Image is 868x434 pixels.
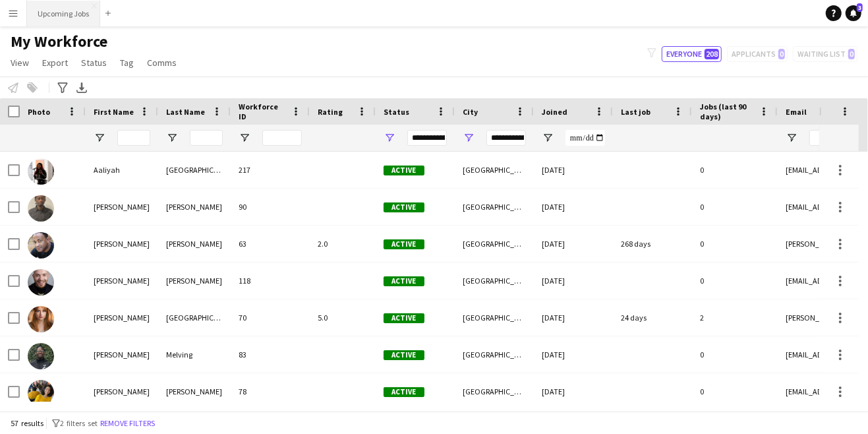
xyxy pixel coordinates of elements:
span: Active [384,350,424,360]
img: Alexandru Silaghi [28,269,54,295]
div: [PERSON_NAME] [86,336,158,373]
div: [GEOGRAPHIC_DATA] [455,189,534,225]
div: 118 [231,263,310,299]
div: 0 [692,336,778,373]
a: Export [37,54,73,71]
a: Tag [115,54,139,71]
span: View [11,57,29,69]
span: Comms [147,57,177,69]
input: First Name Filter Input [117,130,150,146]
div: [GEOGRAPHIC_DATA] [455,226,534,262]
div: 5.0 [310,299,376,336]
div: [DATE] [534,373,613,410]
span: Workforce ID [239,102,286,121]
div: Melving [158,336,231,373]
div: [GEOGRAPHIC_DATA] [158,152,231,188]
img: Angie rojas [28,380,54,406]
div: 83 [231,336,310,373]
div: [PERSON_NAME] [158,189,231,225]
img: Aaron Williams-Smith [28,195,54,222]
div: [DATE] [534,336,613,373]
button: Everyone208 [662,46,722,62]
div: 0 [692,226,778,262]
div: [DATE] [534,263,613,299]
div: [PERSON_NAME] [86,299,158,336]
button: Open Filter Menu [542,132,554,144]
span: Status [384,107,409,117]
a: View [5,54,34,71]
span: Joined [542,107,567,117]
span: Last job [621,107,651,117]
div: [PERSON_NAME] [86,263,158,299]
button: Remove filters [98,416,158,431]
div: 0 [692,189,778,225]
img: Andrew Melving [28,343,54,369]
button: Upcoming Jobs [27,1,100,26]
span: Active [384,239,424,249]
span: Last Name [166,107,205,117]
div: 70 [231,299,310,336]
div: [DATE] [534,189,613,225]
div: [GEOGRAPHIC_DATA] [455,373,534,410]
button: Open Filter Menu [166,132,178,144]
div: [GEOGRAPHIC_DATA] [455,152,534,188]
div: [PERSON_NAME] [158,373,231,410]
div: [PERSON_NAME] [158,263,231,299]
div: Aaliyah [86,152,158,188]
div: 24 days [613,299,692,336]
button: Open Filter Menu [94,132,105,144]
span: My Workforce [11,32,107,51]
div: [DATE] [534,299,613,336]
img: Aaliyah Glasgow [28,158,54,185]
span: 2 filters set [60,418,98,428]
span: First Name [94,107,134,117]
span: Rating [318,107,343,117]
input: Workforce ID Filter Input [262,130,302,146]
div: 63 [231,226,310,262]
button: Open Filter Menu [384,132,395,144]
span: Active [384,313,424,323]
div: [GEOGRAPHIC_DATA] [455,336,534,373]
div: [PERSON_NAME] [86,373,158,410]
img: Adrian Allan [28,232,54,259]
div: 268 days [613,226,692,262]
div: 0 [692,263,778,299]
span: Email [786,107,807,117]
div: [PERSON_NAME] [86,226,158,262]
span: Tag [120,57,134,69]
div: [GEOGRAPHIC_DATA] [158,299,231,336]
a: Comms [142,54,182,71]
span: Active [384,202,424,212]
button: Open Filter Menu [239,132,250,144]
span: Active [384,166,424,175]
div: 0 [692,373,778,410]
img: Amanda Baagenholm [28,306,54,332]
span: Export [42,57,68,69]
div: 217 [231,152,310,188]
button: Open Filter Menu [786,132,797,144]
span: 208 [705,49,719,59]
input: Last Name Filter Input [190,130,223,146]
span: Active [384,276,424,286]
div: [GEOGRAPHIC_DATA] [455,263,534,299]
app-action-btn: Advanced filters [55,80,71,96]
span: Photo [28,107,50,117]
div: 78 [231,373,310,410]
button: Open Filter Menu [463,132,475,144]
div: [DATE] [534,226,613,262]
a: 3 [846,5,861,21]
div: [GEOGRAPHIC_DATA] [455,299,534,336]
span: Jobs (last 90 days) [700,102,754,121]
a: Status [76,54,112,71]
app-action-btn: Export XLSX [74,80,90,96]
div: [PERSON_NAME] [158,226,231,262]
span: Status [81,57,107,69]
div: 2.0 [310,226,376,262]
div: 2 [692,299,778,336]
div: 0 [692,152,778,188]
span: 3 [857,3,863,12]
span: City [463,107,478,117]
div: [PERSON_NAME] [86,189,158,225]
input: Joined Filter Input [565,130,605,146]
span: Active [384,387,424,397]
